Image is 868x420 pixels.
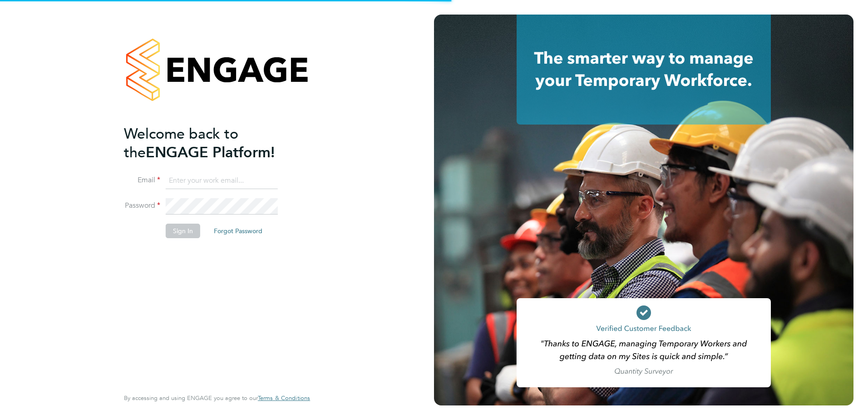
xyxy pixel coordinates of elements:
[207,224,270,238] button: Forgot Password
[166,173,278,189] input: Enter your work email...
[124,175,160,185] label: Email
[166,224,200,238] button: Sign In
[258,394,310,402] span: Terms & Conditions
[124,394,310,402] span: By accessing and using ENGAGE you agree to our
[124,125,238,161] span: Welcome back to the
[258,395,310,402] a: Terms & Conditions
[124,201,160,210] label: Password
[124,125,301,162] h2: ENGAGE Platform!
